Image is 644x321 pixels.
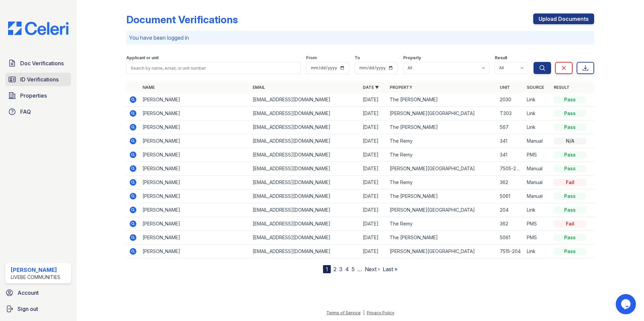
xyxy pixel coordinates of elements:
td: [DATE] [360,107,387,120]
td: Manual [524,176,551,189]
td: T303 [497,107,524,120]
td: [PERSON_NAME] [140,120,250,134]
td: [PERSON_NAME][GEOGRAPHIC_DATA] [387,107,497,120]
td: Link [524,120,551,134]
button: Sign out [3,302,74,316]
td: The [PERSON_NAME] [387,231,497,245]
td: The Remy [387,176,497,189]
td: [PERSON_NAME][GEOGRAPHIC_DATA] [387,245,497,258]
td: [DATE] [360,189,387,203]
div: Pass [554,234,586,241]
td: Link [524,107,551,120]
td: PMS [524,217,551,231]
td: [PERSON_NAME] [140,189,250,203]
td: [PERSON_NAME] [140,107,250,120]
td: The Remy [387,217,497,231]
td: [PERSON_NAME] [140,231,250,245]
label: Result [495,55,507,61]
div: | [363,310,364,315]
td: [EMAIL_ADDRESS][DOMAIN_NAME] [250,107,360,120]
td: [EMAIL_ADDRESS][DOMAIN_NAME] [250,93,360,107]
td: Link [524,93,551,107]
td: Link [524,203,551,217]
td: [DATE] [360,93,387,107]
td: [PERSON_NAME][GEOGRAPHIC_DATA] [387,203,497,217]
a: Doc Verifications [5,57,71,70]
iframe: chat widget [616,294,637,314]
span: ID Verifications [20,75,59,83]
td: [PERSON_NAME] [140,203,250,217]
a: 4 [345,266,349,273]
td: 7505-203 [497,162,524,176]
td: [DATE] [360,162,387,176]
div: 1 [323,265,331,273]
td: The [PERSON_NAME] [387,93,497,107]
span: FAQ [20,108,31,116]
span: Doc Verifications [20,59,64,67]
a: Terms of Service [326,310,361,315]
td: [PERSON_NAME] [140,176,250,189]
div: [PERSON_NAME] [11,266,60,274]
a: 5 [352,266,355,273]
span: Properties [20,92,47,100]
td: PMS [524,148,551,162]
td: [EMAIL_ADDRESS][DOMAIN_NAME] [250,245,360,258]
div: LiveBe Communities [11,274,60,281]
input: Search by name, email, or unit number [126,62,301,74]
td: [EMAIL_ADDRESS][DOMAIN_NAME] [250,203,360,217]
td: The Remy [387,134,497,148]
a: Next › [365,266,380,273]
label: To [355,55,360,61]
a: Last » [383,266,397,273]
td: [EMAIL_ADDRESS][DOMAIN_NAME] [250,148,360,162]
td: [DATE] [360,120,387,134]
a: ID Verifications [5,73,71,86]
td: [EMAIL_ADDRESS][DOMAIN_NAME] [250,189,360,203]
td: 7515-204 [497,245,524,258]
td: 362 [497,217,524,231]
td: [DATE] [360,245,387,258]
td: 5061 [497,189,524,203]
td: [DATE] [360,148,387,162]
div: Pass [554,193,586,200]
div: Fail [554,220,586,227]
div: Pass [554,207,586,213]
td: 204 [497,203,524,217]
td: [PERSON_NAME] [140,93,250,107]
td: 567 [497,120,524,134]
td: 5061 [497,231,524,245]
td: [DATE] [360,134,387,148]
div: Pass [554,96,586,103]
td: [DATE] [360,203,387,217]
a: Upload Documents [533,13,594,24]
td: [PERSON_NAME] [140,148,250,162]
td: [PERSON_NAME] [140,217,250,231]
a: Privacy Policy [367,310,394,315]
td: 341 [497,148,524,162]
td: Manual [524,134,551,148]
td: [PERSON_NAME] [140,134,250,148]
span: Sign out [18,305,38,313]
div: Pass [554,248,586,255]
td: PMS [524,231,551,245]
label: Applicant or unit [126,55,159,61]
a: Result [554,85,570,90]
td: Manual [524,162,551,176]
a: 3 [339,266,343,273]
div: Pass [554,165,586,172]
td: Link [524,245,551,258]
a: 2 [333,266,336,273]
a: Email [253,85,265,90]
td: 341 [497,134,524,148]
label: Property [403,55,421,61]
td: 362 [497,176,524,189]
td: [DATE] [360,176,387,189]
div: Document Verifications [126,13,238,26]
td: 2030 [497,93,524,107]
div: N/A [554,138,586,144]
a: Account [3,286,74,299]
div: Pass [554,110,586,117]
a: Properties [5,89,71,102]
td: [DATE] [360,231,387,245]
td: [PERSON_NAME][GEOGRAPHIC_DATA] [387,162,497,176]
